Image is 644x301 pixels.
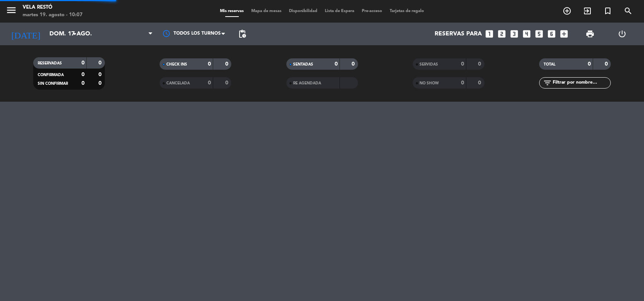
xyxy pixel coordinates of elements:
[420,63,438,66] span: SERVIDAS
[435,31,482,38] span: Reservas para
[6,26,46,42] i: [DATE]
[497,29,507,39] i: looks_two
[386,9,428,13] span: Tarjetas de regalo
[552,79,610,87] input: Filtrar por nombre...
[208,80,211,86] strong: 0
[484,29,494,39] i: looks_one
[285,9,321,13] span: Disponibilidad
[81,72,85,77] strong: 0
[81,60,85,66] strong: 0
[70,29,79,38] i: arrow_drop_down
[358,9,386,13] span: Pre-acceso
[624,6,633,15] i: search
[563,6,572,15] i: add_circle_outline
[478,80,483,86] strong: 0
[81,81,85,86] strong: 0
[238,29,247,38] span: pending_actions
[208,61,211,67] strong: 0
[216,9,247,13] span: Mis reservas
[522,29,532,39] i: looks_4
[98,60,103,66] strong: 0
[38,61,62,65] span: RESERVADAS
[335,61,338,67] strong: 0
[166,81,190,85] span: CANCELADA
[98,72,103,77] strong: 0
[23,11,83,19] div: martes 19. agosto - 10:07
[321,9,358,13] span: Lista de Espera
[588,61,591,67] strong: 0
[6,5,17,18] button: menu
[606,23,638,45] div: LOG OUT
[247,9,285,13] span: Mapa de mesas
[547,29,556,39] i: looks_6
[352,61,356,67] strong: 0
[586,29,595,38] span: print
[461,61,464,67] strong: 0
[559,29,569,39] i: add_box
[23,4,83,11] div: Vela Restó
[478,61,483,67] strong: 0
[509,29,519,39] i: looks_3
[225,61,230,67] strong: 0
[38,82,68,86] span: SIN CONFIRMAR
[534,29,544,39] i: looks_5
[293,81,321,85] span: RE AGENDADA
[6,5,17,16] i: menu
[543,78,552,87] i: filter_list
[166,63,187,66] span: CHECK INS
[461,80,464,86] strong: 0
[98,81,103,86] strong: 0
[225,80,230,86] strong: 0
[293,63,313,66] span: SENTADAS
[583,6,592,15] i: exit_to_app
[605,61,609,67] strong: 0
[420,81,439,85] span: NO SHOW
[544,63,555,66] span: TOTAL
[603,6,612,15] i: turned_in_not
[618,29,627,38] i: power_settings_new
[38,73,64,77] span: CONFIRMADA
